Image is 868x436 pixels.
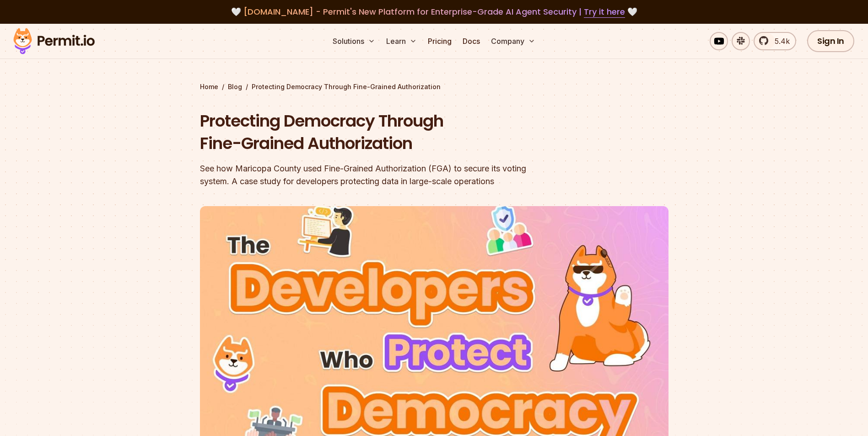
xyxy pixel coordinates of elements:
button: Learn [383,32,421,50]
div: 🤍 🤍 [22,5,846,18]
div: See how Maricopa County used Fine-Grained Authorization (FGA) to secure its voting system. A case... [200,162,551,188]
span: 5.4k [769,36,790,47]
h1: Protecting Democracy Through Fine-Grained Authorization [200,110,551,155]
span: [DOMAIN_NAME] - Permit's New Platform for Enterprise-Grade AI Agent Security | [243,6,625,17]
a: 5.4k [754,32,796,50]
button: Company [487,32,539,50]
a: Blog [228,82,242,91]
a: Home [200,82,218,91]
img: Permit logo [9,26,99,57]
a: Sign In [807,30,854,52]
div: / / [200,82,669,91]
a: Try it here [584,6,625,18]
a: Pricing [424,32,455,50]
a: Docs [459,32,484,50]
button: Solutions [329,32,379,50]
